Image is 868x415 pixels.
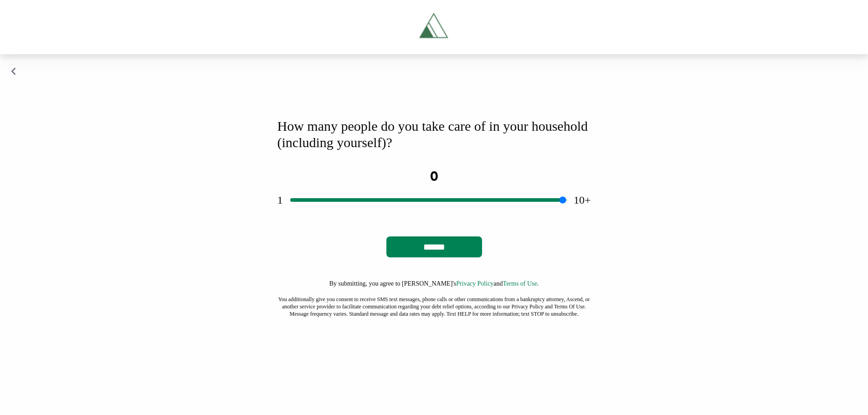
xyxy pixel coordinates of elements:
a: Terms of Use [503,280,537,287]
span: 0 [430,170,438,184]
div: By submitting, you agree to [PERSON_NAME]'s and . [329,279,539,288]
span: 1 [277,194,283,206]
span: 10+ [574,194,591,206]
div: How many people do you take care of in your household (including yourself)? [277,118,591,151]
img: Tryascend.com [414,7,454,47]
a: Tryascend.com [373,7,495,47]
a: Privacy Policy [456,280,493,287]
div: You additionally give you consent to receive SMS text messages, phone calls or other communicatio... [277,296,591,318]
